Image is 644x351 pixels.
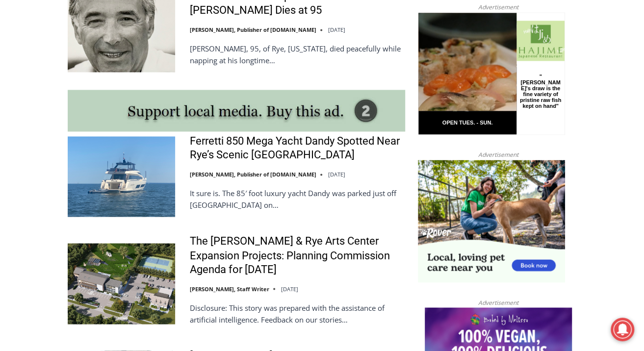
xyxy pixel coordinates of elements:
span: Advertisement [468,298,528,307]
a: Open Tues. - Sun. [PHONE_NUMBER] [0,99,99,122]
a: Intern @ [DOMAIN_NAME] [236,95,475,122]
time: [DATE] [328,171,345,178]
a: [PERSON_NAME], Publisher of [DOMAIN_NAME] [190,26,316,33]
span: Advertisement [468,2,528,12]
span: Intern @ [DOMAIN_NAME] [257,98,455,120]
img: Ferretti 850 Mega Yacht Dandy Spotted Near Rye’s Scenic Parsonage Point [68,136,175,217]
a: Ferretti 850 Mega Yacht Dandy Spotted Near Rye’s Scenic [GEOGRAPHIC_DATA] [190,134,405,162]
div: "[PERSON_NAME]'s draw is the fine variety of pristine raw fish kept on hand" [101,61,144,117]
span: Advertisement [468,150,528,159]
div: "We would have speakers with experience in local journalism speak to us about their experiences a... [248,0,464,95]
a: The [PERSON_NAME] & Rye Arts Center Expansion Projects: Planning Commission Agenda for [DATE] [190,234,405,276]
img: The Osborn & Rye Arts Center Expansion Projects: Planning Commission Agenda for Tuesday, August 1... [68,243,175,324]
div: Individually Wrapped Items. Dairy, Gluten & Nut Free Options. Kosher Items Available. [64,13,242,31]
p: Disclosure: This story was prepared with the assistance of artificial intelligence. Feedback on o... [190,301,405,325]
p: [PERSON_NAME], 95, of Rye, [US_STATE], died peacefully while napping at his longtime… [190,43,405,66]
a: [PERSON_NAME], Publisher of [DOMAIN_NAME] [190,171,316,178]
time: [DATE] [281,285,298,292]
img: support local media, buy this ad [68,90,405,131]
a: [PERSON_NAME], Staff Writer [190,285,269,292]
span: Open Tues. - Sun. [PHONE_NUMBER] [3,101,96,138]
a: Book [PERSON_NAME]'s Good Humor for Your Event [291,3,354,45]
time: [DATE] [328,26,345,33]
h4: Book [PERSON_NAME]'s Good Humor for Your Event [299,10,341,38]
p: It sure is. The 85′ foot luxury yacht Dandy was parked just off [GEOGRAPHIC_DATA] on… [190,187,405,211]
